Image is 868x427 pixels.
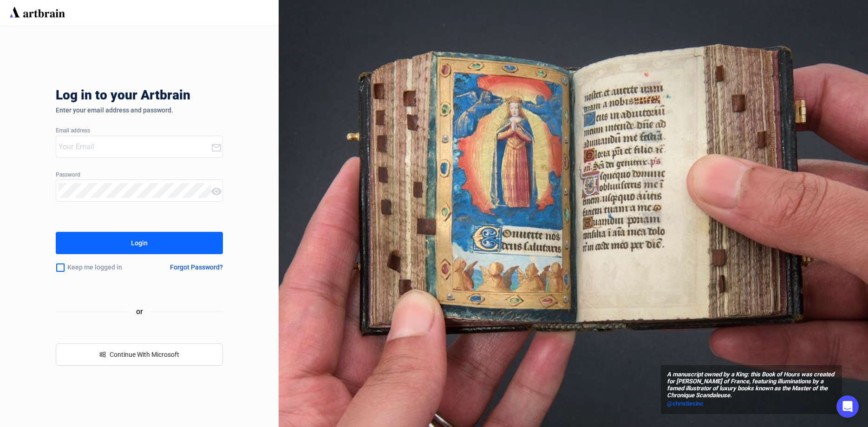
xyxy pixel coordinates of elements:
div: Email address [56,128,223,134]
button: Login [56,232,223,254]
div: Enter your email address and password. [56,106,223,114]
div: Password [56,172,223,178]
div: Keep me logged in [56,258,148,277]
span: Continue With Microsoft [110,351,179,358]
span: @christiesinc [667,400,704,407]
a: @christiesinc [667,399,836,408]
div: Open Intercom Messenger [836,395,859,418]
input: Your Email [59,139,211,154]
span: or [129,306,150,317]
button: windowsContinue With Microsoft [56,343,223,366]
div: Login [131,236,148,250]
div: Forgot Password? [170,263,223,271]
div: Log in to your Artbrain [56,88,334,106]
span: A manuscript owned by a King: this Book of Hours was created for [PERSON_NAME] of France, featuri... [667,371,836,399]
span: windows [99,351,106,358]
